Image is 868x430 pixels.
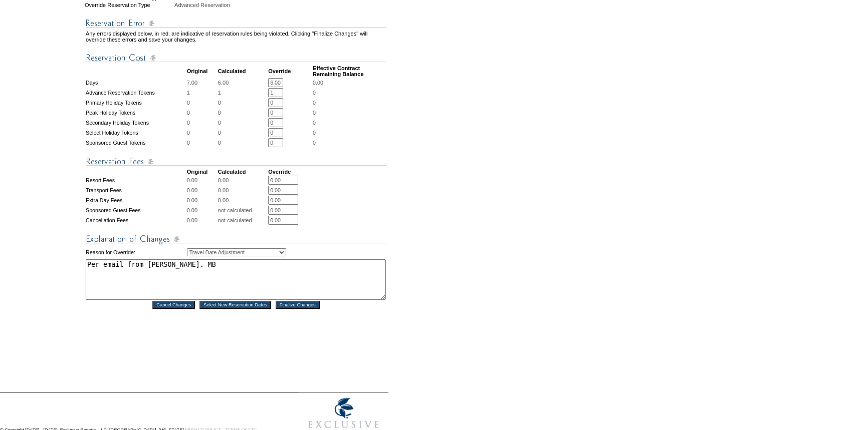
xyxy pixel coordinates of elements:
[187,176,217,185] td: 0.00
[218,128,267,137] td: 0
[218,216,267,225] td: not calculated
[86,98,186,107] td: Primary Holiday Tokens
[187,216,217,225] td: 0.00
[218,108,267,117] td: 0
[268,65,312,77] td: Override
[86,108,186,117] td: Peak Holiday Tokens
[313,110,316,116] span: 0
[313,65,386,77] td: Effective Contract Remaining Balance
[187,98,217,107] td: 0
[187,78,217,87] td: 7.00
[187,118,217,127] td: 0
[174,2,387,8] div: Advanced Reservation
[86,78,186,87] td: Days
[313,140,316,146] span: 0
[187,206,217,215] td: 0.00
[86,118,186,127] td: Secondary Holiday Tokens
[218,206,267,215] td: not calculated
[86,138,186,147] td: Sponsored Guest Tokens
[276,301,320,309] input: Finalize Changes
[268,169,312,175] td: Override
[152,301,195,309] input: Cancel Changes
[187,65,217,77] td: Original
[218,169,267,175] td: Calculated
[86,88,186,97] td: Advance Reservation Tokens
[187,128,217,137] td: 0
[218,176,267,185] td: 0.00
[86,128,186,137] td: Select Holiday Tokens
[218,98,267,107] td: 0
[86,196,186,205] td: Extra Day Fees
[85,2,173,8] div: Override Reservation Type
[218,118,267,127] td: 0
[199,301,271,309] input: Select New Reservation Dates
[218,88,267,97] td: 1
[86,155,386,168] img: Reservation Fees
[218,196,267,205] td: 0.00
[86,52,386,64] img: Reservation Cost
[187,186,217,195] td: 0.00
[187,108,217,117] td: 0
[86,186,186,195] td: Transport Fees
[218,78,267,87] td: 6.00
[86,233,386,245] img: Explanation of Changes
[86,17,386,30] img: Reservation Errors
[313,100,316,106] span: 0
[313,80,323,86] span: 0.00
[313,120,316,126] span: 0
[86,176,186,185] td: Resort Fees
[86,206,186,215] td: Sponsored Guest Fees
[218,65,267,77] td: Calculated
[86,31,386,43] td: Any errors displayed below, in red, are indicative of reservation rules being violated. Clicking ...
[313,130,316,136] span: 0
[86,246,186,258] td: Reason for Override:
[187,88,217,97] td: 1
[218,186,267,195] td: 0.00
[187,196,217,205] td: 0.00
[187,169,217,175] td: Original
[187,138,217,147] td: 0
[86,216,186,225] td: Cancellation Fees
[313,90,316,96] span: 0
[218,138,267,147] td: 0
